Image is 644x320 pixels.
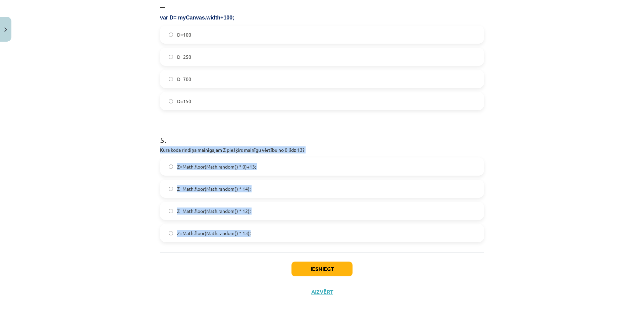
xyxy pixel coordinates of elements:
span: Z=Math.floor(Math.random() * 14); [177,185,251,192]
img: icon-close-lesson-0947bae3869378f0d4975bcd49f059093ad1ed9edebbc8119c70593378902aed.svg [4,28,7,32]
span: Z=Math.floor(Math.random() * 0)+13; [177,163,256,170]
h1: 5 . [160,124,484,144]
input: Z=Math.floor(Math.random() * 14); [169,187,173,191]
span: Z=Math.floor(Math.random() * 12); [177,208,251,215]
input: Z=Math.floor(Math.random() * 0)+13; [169,165,173,169]
span: D=100 [177,31,191,38]
button: Iesniegt [291,262,353,276]
strong: ..... [160,3,165,9]
input: D=100 [169,33,173,37]
span: D=150 [177,98,191,105]
span: Z=Math.floor(Math.random() * 13); [177,230,251,237]
span: var D= myCanvas.width+100; [160,15,234,20]
p: Kura koda rindiņa mainīgajam Z piešķirs mainīgu vērtību no 0 līdz 13? [160,146,484,153]
input: D=700 [169,77,173,81]
span: D=250 [177,53,191,60]
input: Z=Math.floor(Math.random() * 12); [169,209,173,213]
button: Aizvērt [309,288,335,295]
input: D=250 [169,55,173,59]
input: Z=Math.floor(Math.random() * 13); [169,231,173,235]
span: D=700 [177,76,191,83]
input: D=150 [169,99,173,103]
